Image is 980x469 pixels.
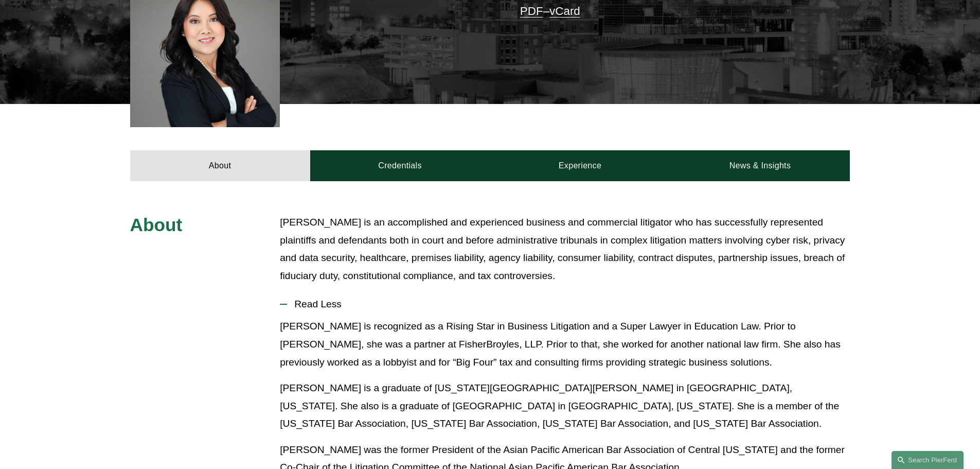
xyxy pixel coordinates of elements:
a: vCard [549,5,580,18]
a: About [130,150,310,181]
p: [PERSON_NAME] is an accomplished and experienced business and commercial litigator who has succes... [280,214,850,285]
a: Search this site [892,451,964,469]
a: Credentials [310,150,490,181]
p: [PERSON_NAME] is recognized as a Rising Star in Business Litigation and a Super Lawyer in Educati... [280,318,850,371]
a: PDF [520,5,543,18]
span: Read Less [287,299,850,310]
a: Experience [490,150,670,181]
button: Read Less [280,291,850,318]
p: [PERSON_NAME] is a graduate of [US_STATE][GEOGRAPHIC_DATA][PERSON_NAME] in [GEOGRAPHIC_DATA], [US... [280,379,850,433]
a: News & Insights [670,150,850,181]
span: About [130,215,183,235]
